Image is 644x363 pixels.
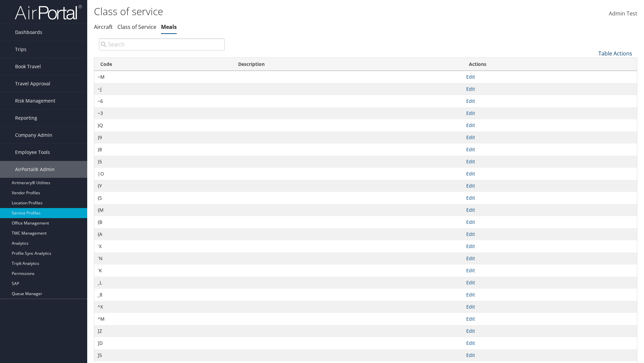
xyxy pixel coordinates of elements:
a: Edit [466,340,475,346]
span: AirPortal® Admin [15,161,55,178]
a: Edit [466,195,475,201]
th: Actions [463,58,637,71]
input: Search [99,38,225,50]
span: Trips [15,41,26,58]
td: }8 [94,144,232,156]
th: Code: activate to sort column ascending [94,58,232,71]
span: Travel Approval [15,75,50,92]
td: ^M [94,313,232,325]
a: Edit [466,304,475,310]
a: Edit [466,316,475,322]
a: Edit [466,110,475,116]
td: ~6 [94,95,232,107]
td: {A [94,228,232,240]
a: Edit [466,122,475,128]
a: Edit [466,170,475,177]
a: Edit [466,98,475,104]
a: Edit [466,134,475,140]
span: Employee Tools [15,144,50,161]
td: _8 [94,289,232,301]
td: ]5 [94,349,232,361]
a: Edit [466,255,475,261]
td: }Q [94,119,232,131]
a: Meals [161,23,177,31]
td: ~M [94,71,232,83]
a: Edit [466,158,475,165]
td: }9 [94,131,232,144]
td: ]D [94,337,232,349]
a: Edit [466,267,475,274]
a: Edit [466,183,475,189]
a: Edit [466,352,475,358]
span: Admin Test [609,10,637,17]
td: ^X [94,301,232,313]
span: Reporting [15,110,37,126]
td: `N [94,252,232,265]
a: Edit [466,219,475,225]
td: |O [94,168,232,180]
span: Book Travel [15,58,41,75]
a: Edit [466,86,475,92]
td: _L [94,277,232,289]
a: Edit [466,207,475,213]
td: ~3 [94,107,232,119]
a: Edit [466,291,475,298]
a: Edit [466,243,475,249]
td: ]Z [94,325,232,337]
td: ~J [94,83,232,95]
td: }5 [94,156,232,168]
img: airportal-logo.png [15,4,82,20]
td: {S [94,192,232,204]
a: Edit [466,74,475,80]
a: Edit [466,328,475,334]
a: Admin Test [609,3,637,24]
td: {B [94,216,232,228]
span: Risk Management [15,92,55,109]
td: {M [94,204,232,216]
a: Aircraft [94,23,113,31]
td: {Y [94,180,232,192]
a: Table Actions [598,50,632,57]
a: Edit [466,279,475,286]
td: `K [94,265,232,277]
td: `X [94,240,232,252]
h1: Class of service [94,4,456,18]
a: Edit [466,231,475,237]
a: Edit [466,146,475,153]
span: Dashboards [15,24,42,41]
a: Class of Service [117,23,156,31]
span: Company Admin [15,127,52,144]
th: Description: activate to sort column ascending [232,58,463,71]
